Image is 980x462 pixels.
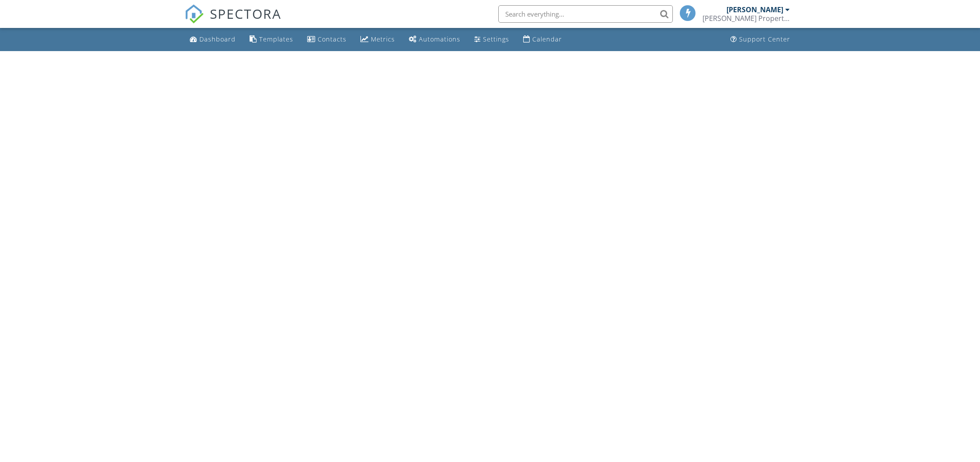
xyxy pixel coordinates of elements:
[405,31,464,48] a: Automations (Basic)
[727,31,794,48] a: Support Center
[185,4,204,24] img: The Best Home Inspection Software - Spectora
[483,35,509,43] div: Settings
[520,31,565,48] a: Calendar
[702,14,790,23] div: Mr. Bronk's Property Inspections
[246,31,297,48] a: Templates
[199,35,236,43] div: Dashboard
[532,35,562,43] div: Calendar
[739,35,790,43] div: Support Center
[210,4,281,23] span: SPECTORA
[498,5,673,23] input: Search everything...
[259,35,293,43] div: Templates
[185,12,281,30] a: SPECTORA
[726,5,783,14] div: [PERSON_NAME]
[186,31,239,48] a: Dashboard
[471,31,513,48] a: Settings
[419,35,460,43] div: Automations
[371,35,395,43] div: Metrics
[357,31,398,48] a: Metrics
[304,31,350,48] a: Contacts
[318,35,346,43] div: Contacts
